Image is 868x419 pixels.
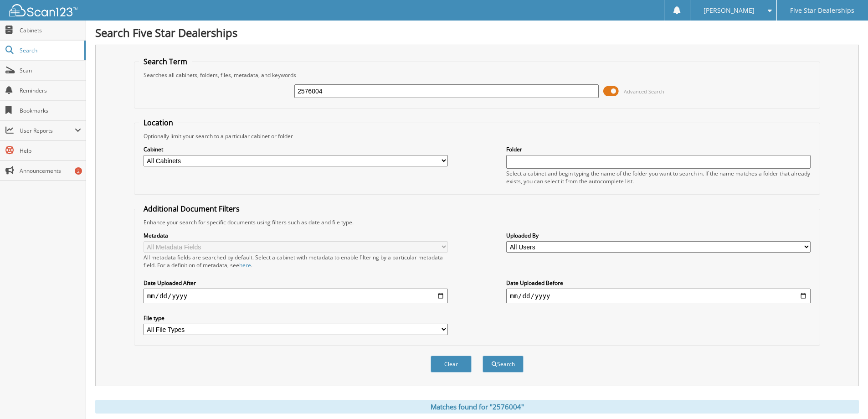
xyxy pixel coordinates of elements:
[144,314,448,322] label: File type
[506,279,811,287] label: Date Uploaded Before
[431,356,472,372] button: Clear
[139,204,244,214] legend: Additional Document Filters
[139,218,815,226] div: Enhance your search for specific documents using filters such as date and file type.
[139,57,192,67] legend: Search Term
[20,167,81,175] span: Announcements
[20,147,81,155] span: Help
[75,167,82,175] div: 2
[506,232,811,239] label: Uploaded By
[144,145,448,153] label: Cabinet
[506,170,811,185] div: Select a cabinet and begin typing the name of the folder you want to search in. If the name match...
[144,253,448,269] div: All metadata fields are searched by default. Select a cabinet with metadata to enable filtering b...
[506,145,811,153] label: Folder
[144,232,448,239] label: Metadata
[20,107,81,114] span: Bookmarks
[704,8,755,13] span: [PERSON_NAME]
[144,279,448,287] label: Date Uploaded After
[20,67,81,74] span: Scan
[790,8,854,13] span: Five Star Dealerships
[95,400,859,414] div: Matches found for "2576004"
[9,4,77,16] img: scan123-logo-white.svg
[95,25,859,40] h1: Search Five Star Dealerships
[139,118,178,128] legend: Location
[144,289,448,303] input: start
[20,26,81,34] span: Cabinets
[20,47,80,54] span: Search
[139,132,815,140] div: Optionally limit your search to a particular cabinet or folder
[624,88,664,95] span: Advanced Search
[239,261,251,269] a: here
[139,71,815,79] div: Searches all cabinets, folders, files, metadata, and keywords
[483,356,524,372] button: Search
[20,127,75,134] span: User Reports
[20,87,81,94] span: Reminders
[506,289,811,303] input: end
